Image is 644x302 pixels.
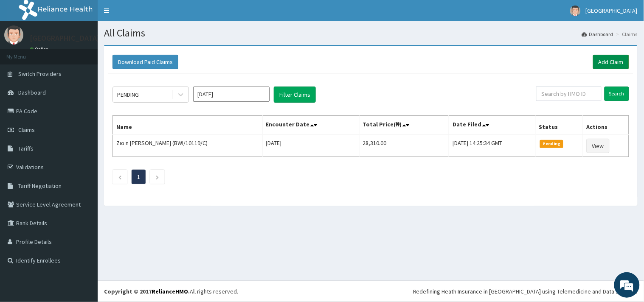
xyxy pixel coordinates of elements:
[18,145,34,152] span: Tariffs
[449,135,536,157] td: [DATE] 14:25:34 GMT
[262,116,359,135] th: Encounter Date
[587,139,610,153] a: View
[18,70,62,78] span: Switch Providers
[155,173,159,181] a: Next page
[540,140,563,148] span: Pending
[605,87,629,101] input: Search
[193,87,270,102] input: Select Month and Year
[262,135,359,157] td: [DATE]
[4,25,23,45] img: User Image
[113,135,263,157] td: Zio n [PERSON_NAME] (BWI/10119/C)
[104,288,190,295] strong: Copyright © 2017 .
[152,288,188,295] a: RelianceHMO
[359,116,449,135] th: Total Price(₦)
[449,116,536,135] th: Date Filed
[583,116,629,135] th: Actions
[137,173,140,181] a: Page 1 is your current page
[118,173,122,181] a: Previous page
[582,31,613,38] a: Dashboard
[112,55,178,69] button: Download Paid Claims
[593,55,629,69] a: Add Claim
[18,89,46,96] span: Dashboard
[98,280,644,302] footer: All rights reserved.
[536,87,602,101] input: Search by HMO ID
[117,90,139,99] div: PENDING
[536,116,583,135] th: Status
[30,34,100,42] p: [GEOGRAPHIC_DATA]
[614,31,638,38] li: Claims
[18,182,62,190] span: Tariff Negotiation
[18,126,35,134] span: Claims
[113,116,263,135] th: Name
[570,6,581,16] img: User Image
[104,28,638,39] h1: All Claims
[413,287,638,296] div: Redefining Heath Insurance in [GEOGRAPHIC_DATA] using Telemedicine and Data Science!
[586,7,638,14] span: [GEOGRAPHIC_DATA]
[359,135,449,157] td: 28,310.00
[274,87,316,103] button: Filter Claims
[30,46,50,52] a: Online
